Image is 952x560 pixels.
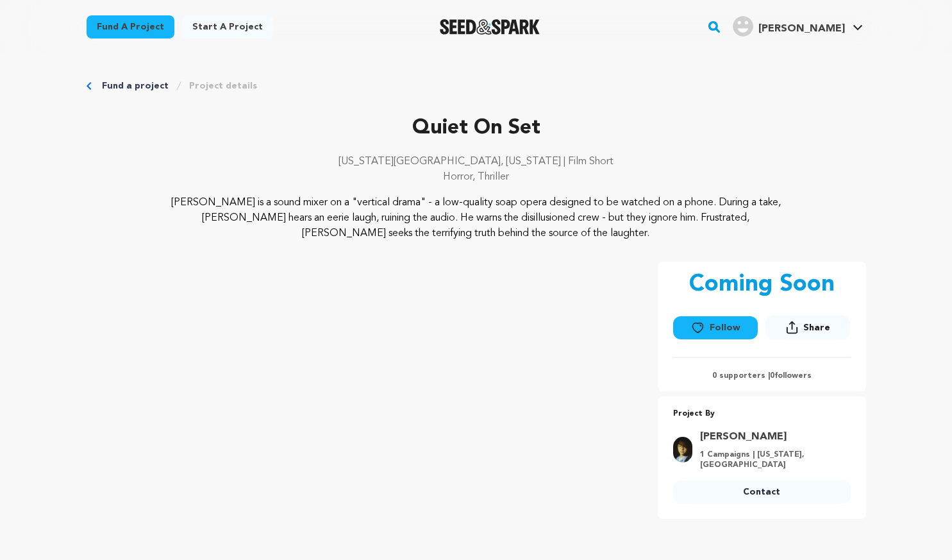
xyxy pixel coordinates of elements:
span: Share [765,316,850,344]
span: Chin Ho F.'s Profile [730,13,865,40]
a: Chin Ho F.'s Profile [730,13,865,37]
a: Project details [189,80,257,92]
img: user.png [733,16,753,37]
span: [PERSON_NAME] [758,24,845,34]
span: 0 [770,372,774,380]
span: Share [803,321,830,334]
p: 1 Campaigns | [US_STATE], [GEOGRAPHIC_DATA] [700,450,843,470]
a: Fund a project [87,15,174,38]
a: Contact [673,480,851,504]
a: Start a project [182,15,273,38]
p: [PERSON_NAME] is a sound mixer on a "vertical drama" - a low-quality soap opera designed to be wa... [164,195,788,241]
p: [US_STATE][GEOGRAPHIC_DATA], [US_STATE] | Film Short [87,154,866,169]
div: Breadcrumb [87,80,866,92]
a: Seed&Spark Homepage [440,19,540,35]
p: Quiet On Set [87,113,866,144]
p: Project By [673,407,851,421]
p: 0 supporters | followers [673,371,851,381]
button: Follow [673,316,758,339]
p: Horror, Thriller [87,169,866,185]
img: Keith%20Headshot.v1%20%281%29.jpg [673,437,692,462]
a: Goto Keith Leung profile [700,429,843,445]
img: Seed&Spark Logo Dark Mode [440,19,540,35]
p: Coming Soon [689,272,835,298]
a: Fund a project [102,80,169,92]
div: Chin Ho F.'s Profile [733,16,845,37]
button: Share [765,316,850,339]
